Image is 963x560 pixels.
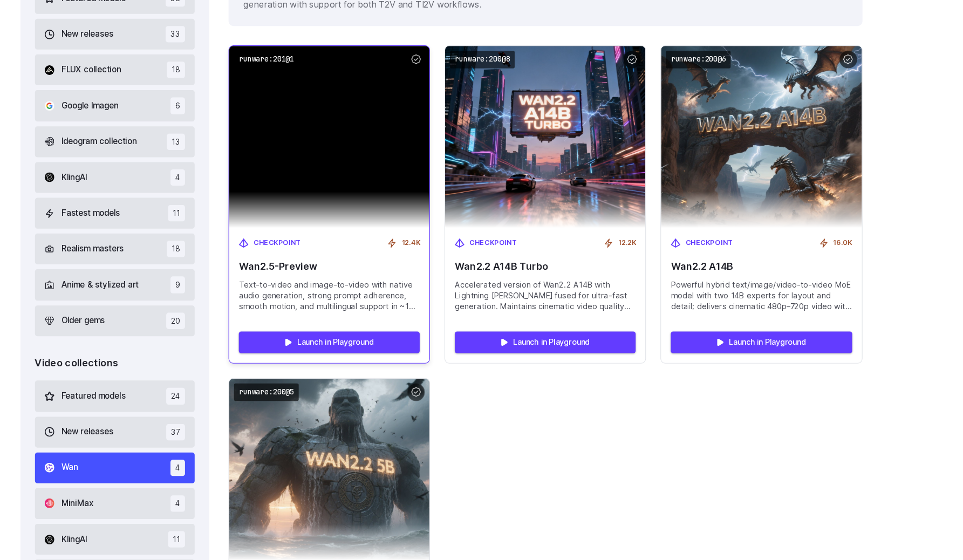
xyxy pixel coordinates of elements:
[119,344,262,358] div: Video collections
[119,462,262,489] button: MiniMax 4
[119,366,262,393] button: Featured models 24
[119,203,262,230] button: Fastest models 11
[297,72,354,87] code: runware:201@1
[237,146,253,160] span: 13
[240,468,253,483] span: 4
[240,273,253,288] span: 9
[301,322,462,342] a: Launch in Playground
[831,238,848,248] span: 16.0K
[143,374,200,386] span: Featured models
[240,532,253,547] span: 4
[119,171,262,199] button: KlingAI 4
[143,275,212,286] span: Anime & stylized art
[238,500,253,515] span: 11
[236,405,253,419] span: 37
[240,177,253,192] span: 4
[143,147,210,159] span: Ideogram collection
[143,179,166,191] span: KlingAI
[485,67,664,230] img: Wan2.2 A14B Turbo
[143,83,196,95] span: FLUX collection
[119,43,262,71] button: New releases 33
[119,235,262,262] button: Realism masters 18
[119,299,262,326] button: Older gems 20
[236,305,253,320] span: 20
[143,19,200,31] span: Featured models
[240,436,253,451] span: 4
[494,322,655,342] a: Launch in Playground
[119,494,262,521] button: KlingAI 11
[458,535,462,545] span: 0
[119,75,262,103] button: FLUX collection 18
[305,12,786,37] p: Advanced text-to-video models focused on cinematic storytelling and photorealistic motion. Offers...
[494,276,655,305] span: Accelerated version of Wan2.2 A14B with Lightning [PERSON_NAME] fused for ultra-fast generation. ...
[238,209,253,224] span: 11
[119,430,262,457] button: Wan 4
[143,438,158,449] span: Wan
[292,364,471,527] img: Wan2.2 5B
[494,259,655,269] span: Wan2.2 A14B Turbo
[143,51,189,63] span: New releases
[143,211,195,223] span: Fastest models
[489,72,547,87] code: runware:200@8
[119,267,262,294] button: Anime & stylized art 9
[119,139,262,167] button: Ideogram collection 13
[119,525,262,553] button: ByteDance 4
[686,322,848,342] a: Launch in Playground
[143,502,166,514] span: KlingAI
[314,535,357,545] span: Checkpoint
[143,470,172,482] span: MiniMax
[301,276,462,305] span: Text-to-video and image-to-video with native audio generation, strong prompt adherence, smooth mo...
[240,113,253,128] span: 6
[682,72,740,87] code: runware:200@6
[507,238,550,248] span: Checkpoint
[119,398,262,426] button: New releases 37
[236,18,253,32] span: 38
[297,368,354,384] code: runware:200@5
[119,107,262,134] button: Google Imagen 6
[301,259,462,269] span: Wan2.5-Preview
[236,50,253,64] span: 33
[446,238,462,248] span: 12.4K
[143,115,194,127] span: Google Imagen
[237,81,253,96] span: 18
[143,306,182,318] span: Older gems
[143,406,189,418] span: New releases
[639,238,655,248] span: 12.2K
[686,276,848,305] span: Powerful hybrid text/image/video-to-video MoE model with two 14B experts for layout and detail; d...
[678,67,856,230] img: Wan2.2 A14B
[237,241,253,256] span: 18
[236,372,253,387] span: 24
[143,534,182,545] span: ByteDance
[119,11,262,39] button: Featured models 38
[686,259,848,269] span: Wan2.2 A14B
[699,238,742,248] span: Checkpoint
[143,243,199,255] span: Realism masters
[314,238,357,248] span: Checkpoint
